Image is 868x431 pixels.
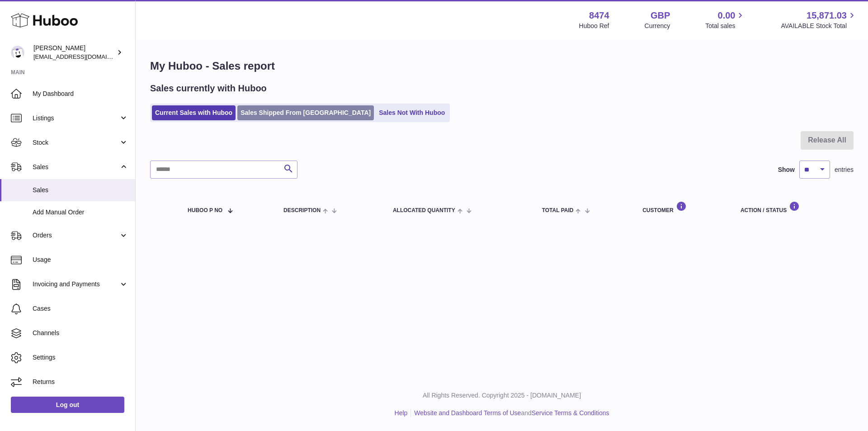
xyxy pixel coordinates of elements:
[642,201,722,213] div: Customer
[283,208,321,213] span: Description
[143,391,861,400] p: All Rights Reserved. Copyright 2025 - [DOMAIN_NAME]
[188,208,222,213] span: Huboo P no
[33,329,128,337] span: Channels
[395,409,408,417] a: Help
[33,114,119,123] span: Listings
[718,9,736,22] span: 0.00
[579,22,609,30] div: Huboo Ref
[781,9,857,30] a: 15,871.03 AVAILABLE Stock Total
[33,280,119,289] span: Invoicing and Payments
[33,90,128,98] span: My Dashboard
[542,208,574,213] span: Total paid
[532,409,609,417] a: Service Terms & Conditions
[414,409,521,417] a: Website and Dashboard Terms of Use
[152,105,236,120] a: Current Sales with Huboo
[705,22,745,30] span: Total sales
[33,138,119,147] span: Stock
[411,409,609,417] li: and
[237,105,374,120] a: Sales Shipped From [GEOGRAPHIC_DATA]
[33,53,133,60] span: [EMAIL_ADDRESS][DOMAIN_NAME]
[589,9,609,22] strong: 8474
[835,166,854,174] span: entries
[33,378,128,386] span: Returns
[651,9,670,22] strong: GBP
[393,208,455,213] span: ALLOCATED Quantity
[778,166,795,174] label: Show
[150,59,854,73] h1: My Huboo - Sales report
[33,256,128,264] span: Usage
[33,304,128,313] span: Cases
[705,9,745,30] a: 0.00 Total sales
[33,44,115,61] div: [PERSON_NAME]
[741,201,844,213] div: Action / Status
[150,82,267,95] h2: Sales currently with Huboo
[33,208,128,217] span: Add Manual Order
[33,231,119,240] span: Orders
[781,22,857,30] span: AVAILABLE Stock Total
[33,353,128,362] span: Settings
[33,186,128,194] span: Sales
[11,397,124,413] a: Log out
[376,105,448,120] a: Sales Not With Huboo
[11,46,24,59] img: orders@neshealth.com
[807,9,847,22] span: 15,871.03
[33,163,119,171] span: Sales
[645,22,670,30] div: Currency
